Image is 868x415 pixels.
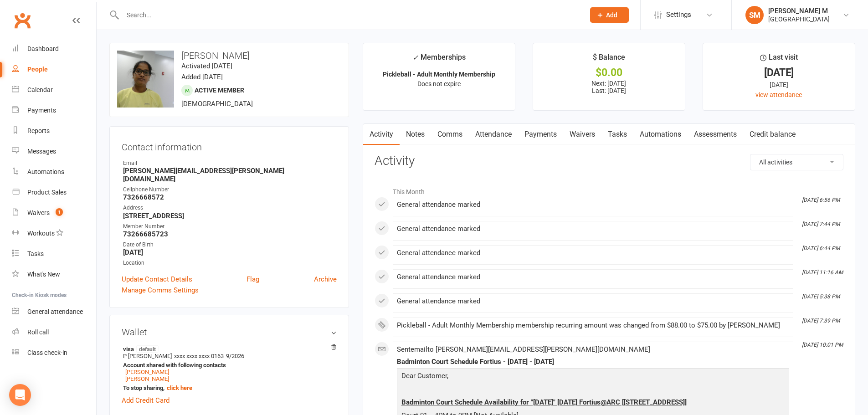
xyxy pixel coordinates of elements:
i: [DATE] 11:16 AM [802,269,843,276]
i: [DATE] 7:44 PM [802,221,840,227]
a: [PERSON_NAME] [125,369,169,375]
strong: [PERSON_NAME][EMAIL_ADDRESS][PERSON_NAME][DOMAIN_NAME] [123,167,337,183]
div: General attendance [27,308,83,315]
a: Activity [363,124,400,145]
div: Location [123,259,337,267]
div: Member Number [123,222,337,231]
a: Manage Comms Settings [122,285,199,296]
strong: 73266685723 [123,230,337,238]
span: 9/2026 [226,353,244,359]
strong: 7326668572 [123,193,337,201]
strong: Pickleball - Adult Monthly Membership [383,71,495,78]
li: P [PERSON_NAME] [122,344,337,393]
a: Assessments [688,124,743,145]
i: ✓ [412,53,418,62]
div: Class check-in [27,349,67,356]
i: [DATE] 6:56 PM [802,197,840,203]
div: Memberships [412,51,466,68]
div: General attendance marked [397,249,789,257]
img: image1746910501.png [117,51,174,108]
time: Added [DATE] [181,73,223,81]
a: Comms [431,124,469,145]
p: Next: [DATE] Last: [DATE] [541,80,677,94]
div: Roll call [27,328,49,336]
a: Waivers [563,124,601,145]
div: Product Sales [27,189,67,196]
div: Automations [27,168,64,175]
a: Calendar [12,80,96,100]
strong: visa [123,345,332,353]
div: General attendance marked [397,201,789,209]
div: [GEOGRAPHIC_DATA] [768,15,830,23]
a: Flag [247,274,259,285]
span: xxxx xxxx xxxx 0163 [174,353,224,359]
a: General attendance kiosk mode [12,302,96,322]
span: Add [606,11,617,19]
li: This Month [375,182,843,197]
div: General attendance marked [397,225,789,233]
span: Settings [666,5,691,25]
i: [DATE] 5:38 PM [802,293,840,300]
div: Dashboard [27,45,59,52]
h3: Activity [375,154,843,168]
div: Last visit [760,51,798,68]
a: Tasks [12,244,96,264]
a: Clubworx [11,9,34,32]
a: [PERSON_NAME] [125,375,169,382]
div: $ Balance [593,51,625,68]
div: Pickleball - Adult Monthly Membership membership recurring amount was changed from $88.00 to $75.... [397,322,789,329]
h3: Contact information [122,138,337,152]
div: Date of Birth [123,241,337,249]
a: Product Sales [12,182,96,203]
a: Automations [633,124,688,145]
a: Dashboard [12,39,96,59]
span: Sent email to [PERSON_NAME][EMAIL_ADDRESS][PERSON_NAME][DOMAIN_NAME] [397,345,650,354]
a: Class kiosk mode [12,343,96,363]
a: What's New [12,264,96,285]
a: Credit balance [743,124,802,145]
div: [DATE] [711,80,847,90]
input: Search... [120,9,578,21]
div: Tasks [27,250,44,257]
a: Attendance [469,124,518,145]
div: [PERSON_NAME] M [768,7,830,15]
div: Workouts [27,230,55,237]
a: view attendance [755,91,802,98]
a: Add Credit Card [122,395,169,406]
a: Archive [314,274,337,285]
div: Open Intercom Messenger [9,384,31,406]
i: [DATE] 6:44 PM [802,245,840,251]
div: General attendance marked [397,273,789,281]
a: People [12,59,96,80]
div: General attendance marked [397,297,789,305]
button: Add [590,7,629,23]
span: Does not expire [417,80,461,87]
span: 1 [56,208,63,216]
span: default [136,345,159,353]
div: SM [745,6,764,24]
div: People [27,66,48,73]
strong: [DATE] [123,248,337,256]
a: Payments [518,124,563,145]
a: Workouts [12,223,96,244]
p: Dear Customer, [399,370,787,384]
a: Waivers 1 [12,203,96,223]
a: click here [167,384,192,391]
span: Badminton Court Schedule Availability for "[DATE]" [DATE] Fortius@ARC [[STREET_ADDRESS]] [401,398,687,406]
a: Tasks [601,124,633,145]
a: Payments [12,100,96,121]
strong: To stop sharing, [123,384,332,391]
i: [DATE] 7:39 PM [802,318,840,324]
div: Email [123,159,337,168]
i: [DATE] 10:01 PM [802,342,843,348]
a: Messages [12,141,96,162]
span: [DEMOGRAPHIC_DATA] [181,100,253,108]
div: Payments [27,107,56,114]
div: Messages [27,148,56,155]
a: Update Contact Details [122,274,192,285]
time: Activated [DATE] [181,62,232,70]
h3: Wallet [122,327,337,337]
a: Notes [400,124,431,145]
div: Cellphone Number [123,185,337,194]
div: Waivers [27,209,50,216]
